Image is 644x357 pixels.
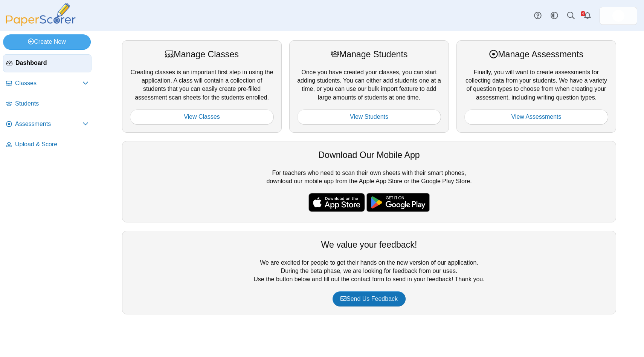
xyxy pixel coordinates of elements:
div: Manage Assessments [464,48,608,60]
div: Once you have created your classes, you can start adding students. You can either add students on... [289,40,449,132]
a: Upload & Score [3,136,92,154]
div: Creating classes is an important first step in using the application. A class will contain a coll... [122,40,282,132]
div: Download Our Mobile App [130,149,608,161]
a: Create New [3,34,91,49]
span: Students [15,100,89,108]
span: Assessments [15,120,82,128]
a: Students [3,95,92,113]
a: View Students [297,109,441,124]
img: PaperScorer [3,3,78,26]
span: Classes [15,79,82,87]
a: Assessments [3,115,92,133]
a: Alerts [579,8,596,24]
div: Manage Students [297,48,441,60]
div: We value your feedback! [130,239,608,251]
span: Upload & Score [15,140,89,149]
span: Dashboard [15,59,88,67]
a: View Assessments [464,109,608,124]
a: ps.DJLweR3PqUi7feal [600,7,637,25]
img: apple-store-badge.svg [308,193,365,212]
div: For teachers who need to scan their own sheets with their smart phones, download our mobile app f... [122,141,616,222]
a: View Classes [130,109,274,124]
span: Send Us Feedback [340,296,398,302]
a: Dashboard [3,54,92,72]
a: Send Us Feedback [333,291,406,306]
a: Classes [3,75,92,93]
a: PaperScorer [3,21,78,27]
div: Manage Classes [130,48,274,60]
span: Shaylene Krupinski [612,10,624,22]
div: Finally, you will want to create assessments for collecting data from your students. We have a va... [456,40,616,132]
img: ps.DJLweR3PqUi7feal [612,10,624,22]
img: google-play-badge.png [366,193,430,212]
div: We are excited for people to get their hands on the new version of our application. During the be... [122,231,616,314]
